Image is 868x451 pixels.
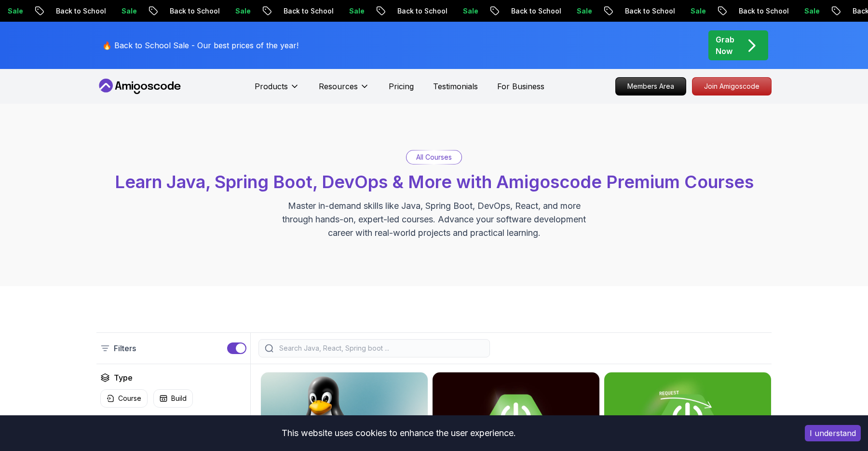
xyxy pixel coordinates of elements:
[115,171,754,192] span: Learn Java, Spring Boot, DevOps & More with Amigoscode Premium Courses
[416,152,452,162] p: All Courses
[331,6,362,16] p: Sale
[272,199,596,240] p: Master in-demand skills like Java, Spring Boot, DevOps, React, and more through hands-on, expert-...
[114,342,136,354] p: Filters
[266,6,331,16] p: Back to School
[319,81,358,92] p: Resources
[217,6,248,16] p: Sale
[255,81,288,92] p: Products
[497,81,544,92] a: For Business
[255,81,299,100] button: Products
[716,34,734,57] p: Grab Now
[7,423,790,444] div: This website uses cookies to enhance the user experience.
[380,6,445,16] p: Back to School
[615,77,686,96] a: Members Area
[102,40,298,51] p: 🔥 Back to School Sale - Our best prices of the year!
[389,81,414,92] a: Pricing
[433,81,478,92] a: Testimonials
[721,6,787,16] p: Back to School
[277,343,484,353] input: Search Java, React, Spring boot ...
[319,81,369,100] button: Resources
[445,6,476,16] p: Sale
[805,425,861,441] button: Accept cookies
[104,6,135,16] p: Sale
[616,78,686,95] p: Members Area
[787,6,817,16] p: Sale
[38,6,104,16] p: Back to School
[673,6,704,16] p: Sale
[171,394,187,403] p: Build
[114,372,133,383] h2: Type
[559,6,590,16] p: Sale
[493,6,559,16] p: Back to School
[152,6,217,16] p: Back to School
[692,77,772,96] a: Join Amigoscode
[100,389,148,408] button: Course
[153,389,193,408] button: Build
[118,394,141,403] p: Course
[607,6,673,16] p: Back to School
[692,78,771,95] p: Join Amigoscode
